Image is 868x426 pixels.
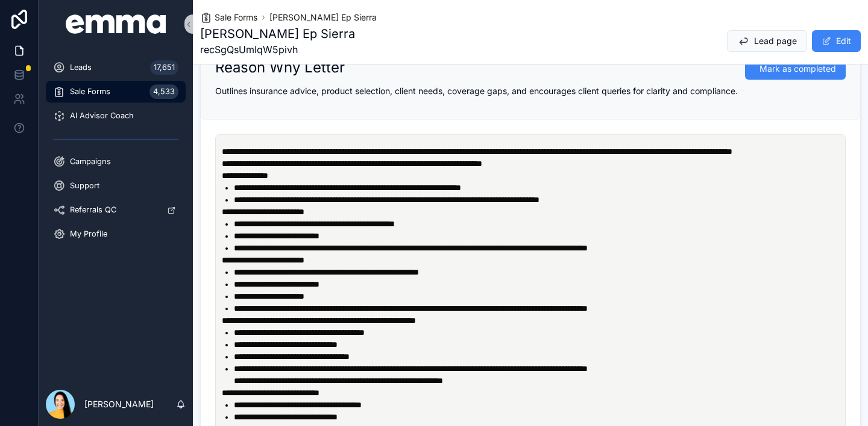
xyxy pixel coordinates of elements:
span: Lead page [754,35,797,47]
a: Leads17,651 [46,57,186,78]
div: 4,533 [149,84,178,99]
img: App logo [66,14,166,34]
span: AI Advisor Coach [70,111,134,121]
h1: [PERSON_NAME] Ep Sierra [200,25,355,42]
span: Mark as completed [759,63,836,75]
span: Sale Forms [215,11,257,24]
span: Campaigns [70,157,111,167]
span: recSgQsUmIqW5pivh [200,42,355,57]
a: Referrals QC [46,199,186,221]
span: Leads [70,63,92,72]
span: Support [70,181,99,191]
p: Outlines insurance advice, product selection, client needs, coverage gaps, and encourages client ... [215,84,846,97]
a: Support [46,175,186,197]
h2: Reason Why Letter [215,58,345,77]
a: Sale Forms [200,11,257,24]
a: [PERSON_NAME] Ep Sierra [269,11,377,24]
button: Edit [812,30,861,52]
a: Campaigns [46,151,186,173]
span: Sale Forms [70,87,110,97]
span: My Profile [70,229,107,239]
p: [PERSON_NAME] [84,398,154,410]
span: Referrals QC [70,205,116,215]
button: Mark as completed [745,58,846,80]
div: scrollable content [39,48,193,383]
a: My Profile [46,223,186,245]
a: Sale Forms4,533 [46,81,186,103]
div: 17,651 [150,60,178,75]
a: AI Advisor Coach [46,105,186,127]
button: Lead page [727,30,807,52]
